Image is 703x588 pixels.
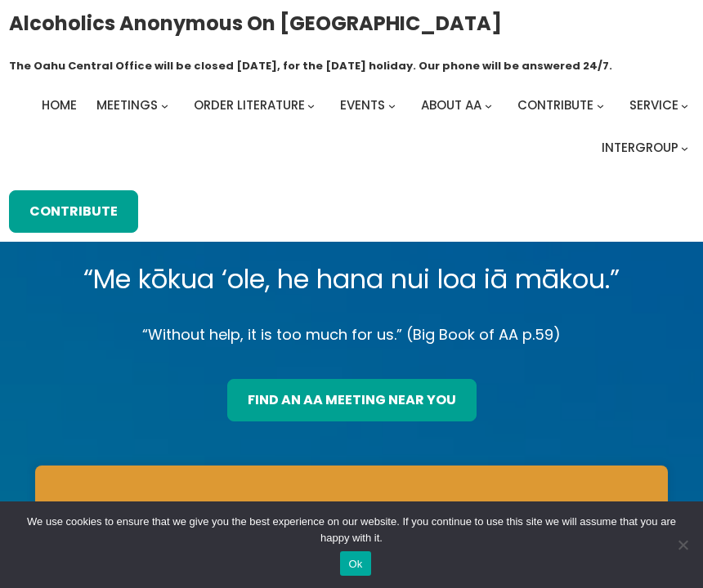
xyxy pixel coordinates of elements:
span: Events [340,96,385,114]
button: Order Literature submenu [307,102,315,109]
button: Intergroup submenu [681,145,688,152]
span: Home [42,96,77,114]
a: Contribute [9,190,138,233]
span: Intergroup [602,139,678,156]
span: Order Literature [194,96,305,114]
button: Events submenu [388,102,396,109]
span: No [674,537,691,553]
a: Service [629,94,678,117]
nav: Intergroup [9,94,695,159]
button: Ok [340,551,370,576]
a: Contribute [517,94,593,117]
a: Events [340,94,385,117]
a: find an aa meeting near you [227,379,477,421]
a: Alcoholics Anonymous on [GEOGRAPHIC_DATA] [9,6,502,41]
a: About AA [421,94,481,117]
h1: The Oahu Central Office will be closed [DATE], for the [DATE] holiday. Our phone will be answered... [9,58,612,74]
p: “Me kōkua ‘ole, he hana nui loa iā mākou.” [35,256,668,302]
span: Meetings [96,96,158,114]
button: About AA submenu [485,102,492,109]
button: Service submenu [681,102,688,109]
a: Meetings [96,94,158,117]
span: Service [629,96,678,114]
span: About AA [421,96,481,114]
a: Intergroup [602,136,678,159]
button: Meetings submenu [161,102,168,109]
p: “Without help, it is too much for us.” (Big Book of AA p.59) [35,322,668,348]
button: Contribute submenu [597,102,604,109]
span: We use cookies to ensure that we give you the best experience on our website. If you continue to ... [25,514,678,546]
a: Home [42,94,77,117]
span: Contribute [517,96,593,114]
